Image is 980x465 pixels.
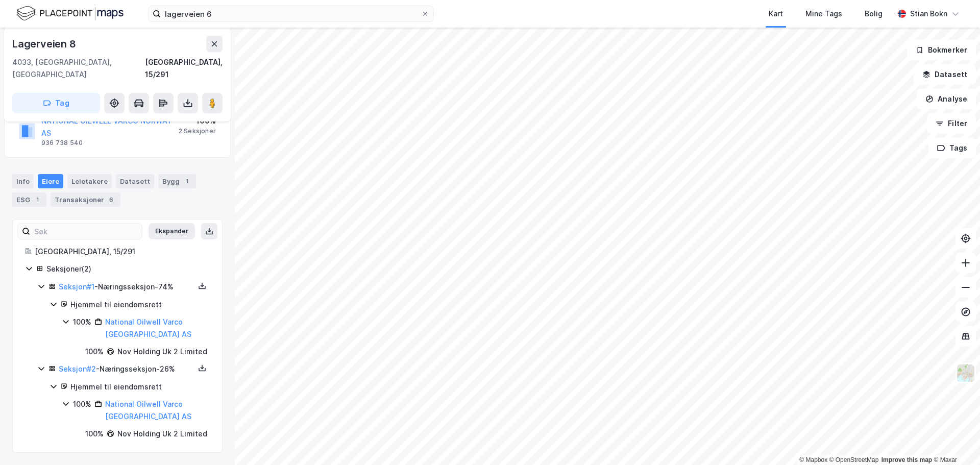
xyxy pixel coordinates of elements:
[35,246,210,258] div: [GEOGRAPHIC_DATA], 15/291
[32,194,42,205] div: 1
[73,398,91,410] div: 100%
[881,456,932,463] a: Improve this map
[956,363,975,383] img: Z
[59,363,194,375] div: - Næringsseksjon - 26%
[16,5,124,22] img: logo.f888ab2527a4732fd821a326f86c7f29.svg
[41,139,83,147] div: 936 738 540
[73,316,91,328] div: 100%
[105,400,191,421] a: National Oilwell Varco [GEOGRAPHIC_DATA] AS
[927,113,976,134] button: Filter
[70,381,210,393] div: Hjemmel til eiendomsrett
[161,6,421,21] input: Søk på adresse, matrikkel, gårdeiere, leietakere eller personer
[182,176,192,186] div: 1
[865,8,883,20] div: Bolig
[85,428,104,440] div: 100%
[12,56,145,81] div: 4033, [GEOGRAPHIC_DATA], [GEOGRAPHIC_DATA]
[829,456,879,463] a: OpenStreetMap
[12,36,78,52] div: Lagerveien 8
[117,346,207,358] div: Nov Holding Uk 2 Limited
[51,192,120,207] div: Transaksjoner
[30,224,142,239] input: Søk
[106,194,116,205] div: 6
[917,89,976,109] button: Analyse
[910,8,947,20] div: Stian Bokn
[145,56,223,81] div: [GEOGRAPHIC_DATA], 15/291
[799,456,827,463] a: Mapbox
[929,416,980,465] iframe: Chat Widget
[117,428,207,440] div: Nov Holding Uk 2 Limited
[914,64,976,85] button: Datasett
[12,93,100,113] button: Tag
[929,416,980,465] div: Kontrollprogram for chat
[67,174,112,188] div: Leietakere
[105,317,191,338] a: National Oilwell Varco [GEOGRAPHIC_DATA] AS
[928,138,976,158] button: Tags
[149,223,195,239] button: Ekspander
[907,40,976,60] button: Bokmerker
[38,174,63,188] div: Eiere
[769,8,783,20] div: Kart
[59,281,194,293] div: - Næringsseksjon - 74%
[116,174,154,188] div: Datasett
[85,346,104,358] div: 100%
[59,282,94,291] a: Seksjon#1
[46,263,210,275] div: Seksjoner ( 2 )
[179,127,216,135] div: 2 Seksjoner
[12,192,46,207] div: ESG
[70,299,210,311] div: Hjemmel til eiendomsrett
[158,174,196,188] div: Bygg
[805,8,842,20] div: Mine Tags
[59,364,96,373] a: Seksjon#2
[12,174,34,188] div: Info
